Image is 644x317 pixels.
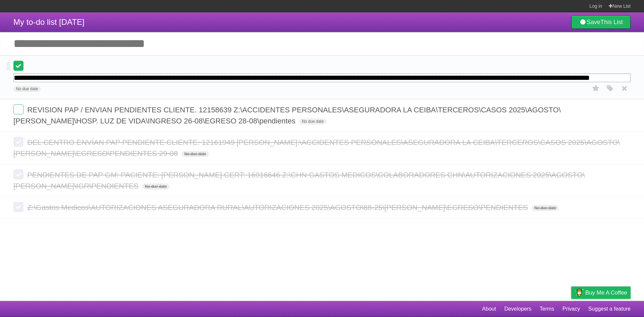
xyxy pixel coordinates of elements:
[532,205,559,211] span: No due date
[571,286,631,299] a: Buy me a coffee
[588,303,631,315] a: Suggest a feature
[13,17,85,27] span: My to-do list [DATE]
[13,202,23,212] label: Done
[13,104,23,114] label: Done
[13,138,620,158] span: DEL CENTRO ENVÍAN PAP PENDIENTE CLIENTE: 12161949 [PERSON_NAME]:\ACCIDENTES PERSONALES\ASEGURADOR...
[181,151,209,157] span: No due date
[504,303,531,315] a: Developers
[142,183,169,190] span: No due date
[562,303,580,315] a: Privacy
[585,287,627,299] span: Buy me a coffee
[13,61,23,71] label: Done
[13,169,23,179] label: Done
[13,86,41,92] span: No due date
[575,287,584,298] img: Buy me a coffee
[13,171,585,190] span: PENDIENTES DE PAP GM: PACIENTE: [PERSON_NAME] CERT: 16916646 Z:\CHN GASTOS MEDICOS\COLABORADORES ...
[299,118,326,124] span: No due date
[571,15,631,29] a: SaveThis List
[13,106,561,125] span: REVISION PAP / ENVIAN PENDIENTES CLIENTE. 12158639 Z:\ACCIDENTES PERSONALES\ASEGURADORA LA CEIBA\...
[482,303,496,315] a: About
[590,83,602,94] label: Star task
[27,203,530,212] span: Z:\Gastos Medicos\AUTORIZACIONES ASEGURADORA RURAL\AUTORIZACIONES 2025\AGOSTO\88-25\[PERSON_NAME]...
[600,19,623,25] b: This List
[13,137,23,147] label: Done
[540,303,554,315] a: Terms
